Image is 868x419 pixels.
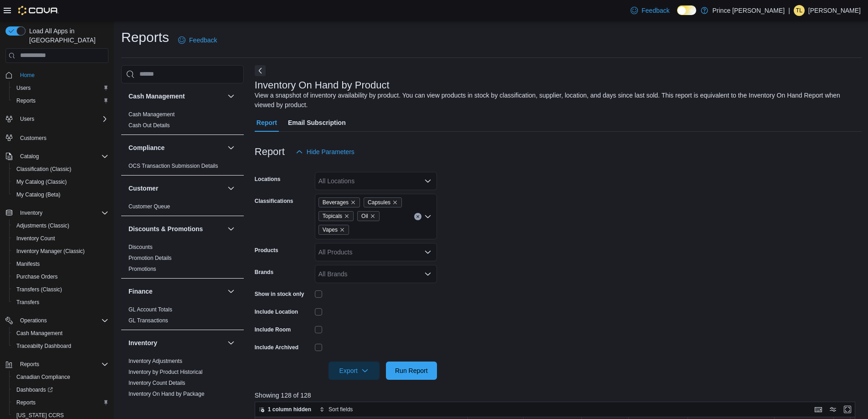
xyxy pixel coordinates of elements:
button: Reports [2,358,112,371]
a: Home [16,70,38,81]
h3: Compliance [128,143,164,152]
span: Feedback [189,36,217,45]
span: Oil [361,212,368,221]
span: Inventory by Product Historical [128,368,203,376]
span: Customers [20,134,46,142]
span: Users [16,114,108,124]
a: Inventory Count [13,233,59,244]
span: Transfers (Classic) [16,286,62,293]
a: Transfers (Classic) [13,284,66,295]
div: View a snapshot of inventory availability by product. You can view products in stock by classific... [255,91,857,110]
button: Reports [9,94,112,107]
span: Users [16,84,31,92]
a: OCS Transaction Submission Details [128,163,218,169]
a: Customers [16,133,50,144]
h3: Finance [128,287,153,296]
label: Show in stock only [255,290,304,298]
p: Showing 128 of 128 [255,391,862,400]
h3: Customer [128,184,158,193]
span: Inventory Manager (Classic) [16,248,85,255]
span: Operations [20,317,47,324]
label: Include Archived [255,344,298,351]
a: Inventory On Hand by Package [128,391,205,397]
span: Transfers [16,299,39,306]
button: Transfers (Classic) [9,283,112,296]
button: Next [255,65,266,76]
button: Remove Vapes from selection in this group [339,227,345,233]
span: Transfers (Classic) [13,284,108,295]
button: Traceabilty Dashboard [9,340,112,352]
button: Inventory [226,337,236,348]
button: Run Report [386,362,437,380]
span: Vapes [323,225,338,234]
a: Discounts [128,244,153,250]
a: Feedback [175,31,221,49]
a: Feedback [627,1,673,20]
button: Users [9,82,112,94]
button: Inventory [128,338,224,347]
label: Include Location [255,308,298,316]
button: Purchase Orders [9,270,112,283]
span: GL Account Totals [128,306,172,313]
div: Compliance [121,160,244,175]
button: Remove Oil from selection in this group [370,213,375,219]
a: Reports [13,95,39,106]
a: Classification (Classic) [13,164,75,175]
span: Catalog [16,151,108,162]
span: Classification (Classic) [13,164,108,175]
span: Report [257,114,277,132]
a: Inventory by Product Historical [128,369,203,375]
span: 1 column hidden [268,406,311,413]
span: Cash Management [128,111,175,118]
button: Canadian Compliance [9,371,112,383]
p: | [788,5,790,16]
span: Users [13,83,108,93]
span: Capsules [364,197,402,207]
span: Promotion Details [128,254,172,262]
button: Classification (Classic) [9,163,112,176]
span: Sort fields [329,406,353,413]
span: Beverages [318,197,360,207]
span: My Catalog (Beta) [13,189,108,200]
a: Cash Out Details [128,122,170,129]
div: Taylor Larcombe [794,5,805,16]
p: [PERSON_NAME] [808,5,861,16]
span: Traceabilty Dashboard [13,341,108,352]
span: Reports [16,399,36,406]
a: Adjustments (Classic) [13,220,73,231]
button: Remove Beverages from selection in this group [350,200,356,205]
span: Users [20,115,34,123]
h3: Inventory On Hand by Product [255,80,390,91]
button: Finance [226,286,236,297]
span: Manifests [16,260,40,268]
span: Dark Mode [677,15,678,16]
a: Cash Management [128,111,175,118]
span: Topicals [318,211,354,221]
span: Traceabilty Dashboard [16,342,71,350]
button: Discounts & Promotions [226,223,236,234]
a: Promotion Details [128,255,172,261]
span: Inventory Manager (Classic) [13,246,108,257]
span: Run Report [395,366,428,375]
span: Home [16,69,108,81]
a: Reports [13,397,39,408]
a: Dashboards [9,383,112,396]
button: Operations [2,314,112,327]
span: Reports [16,359,108,370]
span: Load All Apps in [GEOGRAPHIC_DATA] [26,26,108,45]
span: Adjustments (Classic) [16,222,69,229]
span: Oil [357,211,380,221]
button: Catalog [16,151,42,162]
span: Inventory [20,209,42,217]
button: Enter fullscreen [842,404,853,415]
button: Compliance [226,142,236,153]
button: Remove Capsules from selection in this group [392,200,398,205]
p: Prince [PERSON_NAME] [713,5,785,16]
a: Transfers [13,297,43,308]
a: Dashboards [13,384,56,395]
button: Operations [16,315,51,326]
button: Export [329,362,380,380]
button: Adjustments (Classic) [9,219,112,232]
span: Vapes [318,225,349,235]
span: Dashboards [16,386,53,393]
